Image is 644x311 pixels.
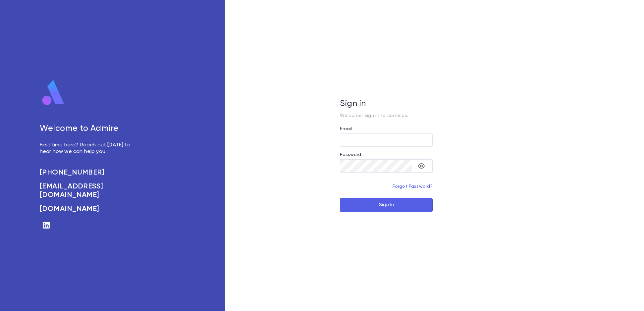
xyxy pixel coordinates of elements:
h5: Sign in [340,99,433,109]
a: Forgot Password? [393,184,433,189]
p: Welcome! Sign in to continue. [340,113,433,118]
button: Sign In [340,198,433,212]
label: Email [340,126,352,131]
label: Password [340,152,361,157]
p: First time here? Reach out [DATE] to hear how we can help you. [40,142,138,155]
img: logo [40,79,67,106]
h5: Welcome to Admire [40,124,138,134]
a: [EMAIL_ADDRESS][DOMAIN_NAME] [40,182,138,199]
a: [PHONE_NUMBER] [40,168,138,177]
button: toggle password visibility [415,159,428,173]
a: [DOMAIN_NAME] [40,205,138,213]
